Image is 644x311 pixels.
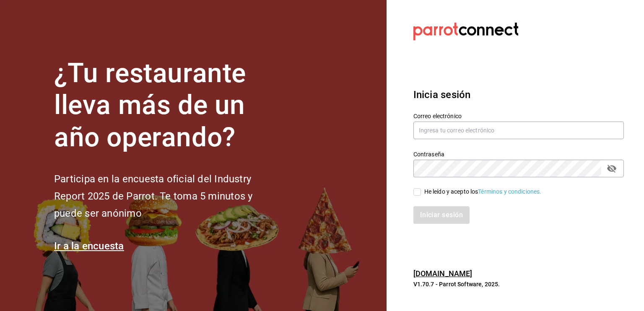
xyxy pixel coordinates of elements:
p: V1.70.7 - Parrot Software, 2025. [413,280,624,288]
a: Términos y condiciones. [478,188,541,195]
button: passwordField [605,161,619,176]
label: Contraseña [413,151,624,157]
input: Ingresa tu correo electrónico [413,122,624,139]
h2: Participa en la encuesta oficial del Industry Report 2025 de Parrot. Te toma 5 minutos y puede se... [54,171,280,222]
label: Correo electrónico [413,113,624,119]
div: He leído y acepto los [424,187,542,196]
h1: ¿Tu restaurante lleva más de un año operando? [54,57,280,154]
h3: Inicia sesión [413,87,624,102]
a: [DOMAIN_NAME] [413,269,473,278]
a: Ir a la encuesta [54,240,124,252]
